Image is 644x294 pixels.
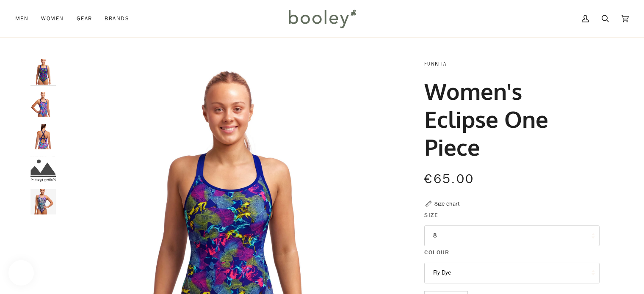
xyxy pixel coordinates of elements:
[15,14,28,23] span: Men
[434,199,459,208] div: Size chart
[285,6,359,31] img: Booley
[424,248,449,257] span: Colour
[424,77,593,161] h1: Women's Eclipse One Piece
[41,14,64,23] span: Women
[105,14,129,23] span: Brands
[30,157,56,182] img: Women's Eclipse One Piece
[424,60,446,67] a: Funkita
[30,189,56,214] img: Women's Eclipse One Piece
[8,260,34,286] iframe: Button to open loyalty program pop-up
[30,92,56,117] img: Funkita Women's Eclipse One Piece Peacock Paradise - Booley Galway
[77,14,92,23] span: Gear
[30,59,56,85] img: Funkita Women's Eclipse One Piece Oyster Saucy - Booley Galway
[424,170,474,188] span: €65.00
[424,263,600,283] button: Fly Dye
[424,211,438,220] span: Size
[30,124,56,149] img: Funkita Women's Eclipse One Piece Peacock Paradise - Booley Galway
[424,225,600,246] button: 8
